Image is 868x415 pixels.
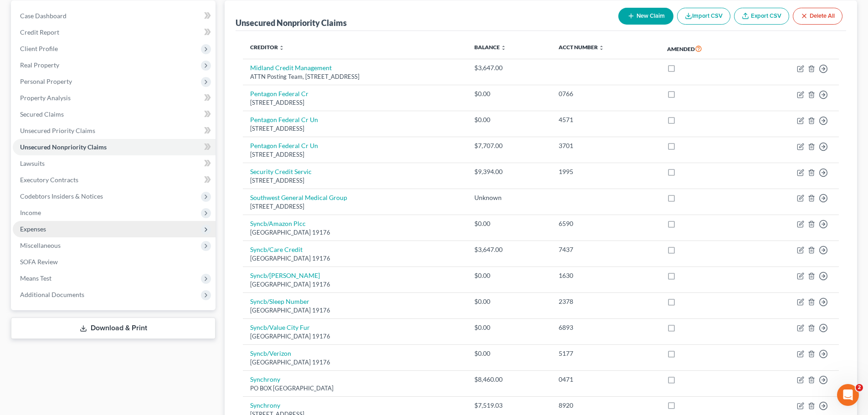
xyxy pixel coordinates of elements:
div: [GEOGRAPHIC_DATA] 19176 [250,332,460,341]
span: Executory Contracts [20,176,78,184]
i: unfold_more [501,45,506,51]
div: $0.00 [474,349,544,358]
a: Syncb/Sleep Number [250,297,309,305]
div: [STREET_ADDRESS] [250,124,460,133]
div: [STREET_ADDRESS] [250,150,460,159]
div: $0.00 [474,297,544,306]
div: [GEOGRAPHIC_DATA] 19176 [250,280,460,289]
span: Real Property [20,61,59,69]
div: $9,394.00 [474,167,544,176]
div: 2378 [559,297,653,306]
a: Pentagon Federal Cr Un [250,142,318,149]
a: Balance unfold_more [474,44,506,51]
a: Syncb/Verizon [250,349,291,357]
span: Property Analysis [20,94,71,102]
div: $3,647.00 [474,63,544,72]
a: Creditor unfold_more [250,44,284,51]
a: Unsecured Nonpriority Claims [13,139,216,155]
div: 1630 [559,271,653,280]
a: Case Dashboard [13,8,216,24]
a: Acct Number unfold_more [559,44,604,51]
div: 6590 [559,219,653,228]
span: 2 [856,384,863,391]
a: Secured Claims [13,106,216,123]
a: Syncb/Care Credit [250,246,303,253]
div: [STREET_ADDRESS] [250,202,460,211]
div: $0.00 [474,323,544,332]
span: Case Dashboard [20,12,67,20]
span: Means Test [20,274,51,282]
th: Amended [660,38,750,59]
span: Client Profile [20,45,58,52]
div: PO BOX [GEOGRAPHIC_DATA] [250,384,460,393]
div: $0.00 [474,89,544,98]
div: 3701 [559,141,653,150]
div: 0471 [559,375,653,384]
span: Expenses [20,225,46,233]
a: Syncb/Amazon Plcc [250,220,306,227]
div: $0.00 [474,271,544,280]
a: Synchrony [250,401,280,409]
div: 1995 [559,167,653,176]
a: Pentagon Federal Cr [250,90,308,97]
div: [GEOGRAPHIC_DATA] 19176 [250,254,460,263]
div: [GEOGRAPHIC_DATA] 19176 [250,358,460,367]
a: Unsecured Priority Claims [13,123,216,139]
i: unfold_more [599,45,604,51]
span: Miscellaneous [20,241,61,249]
a: Export CSV [734,8,789,25]
button: Import CSV [677,8,730,25]
a: Syncb/[PERSON_NAME] [250,272,320,279]
a: Credit Report [13,24,216,41]
a: Synchrony [250,375,280,383]
div: Unsecured Nonpriority Claims [236,17,347,28]
span: Secured Claims [20,110,64,118]
div: 0766 [559,89,653,98]
span: Personal Property [20,77,72,85]
div: 8920 [559,401,653,410]
span: Unsecured Priority Claims [20,127,95,134]
iframe: Intercom live chat [837,384,859,406]
i: unfold_more [279,45,284,51]
span: SOFA Review [20,258,58,266]
a: SOFA Review [13,254,216,270]
span: Additional Documents [20,291,84,298]
div: $7,519.03 [474,401,544,410]
div: [GEOGRAPHIC_DATA] 19176 [250,228,460,237]
button: New Claim [618,8,673,25]
a: Pentagon Federal Cr Un [250,116,318,123]
span: Income [20,209,41,216]
div: Unknown [474,193,544,202]
a: Security Credit Servic [250,168,312,175]
a: Download & Print [11,318,216,339]
a: Lawsuits [13,155,216,172]
div: $3,647.00 [474,245,544,254]
div: 5177 [559,349,653,358]
a: Southwest General Medical Group [250,194,347,201]
span: Unsecured Nonpriority Claims [20,143,107,151]
div: [STREET_ADDRESS] [250,98,460,107]
span: Codebtors Insiders & Notices [20,192,103,200]
div: $0.00 [474,219,544,228]
a: Executory Contracts [13,172,216,188]
div: 4571 [559,115,653,124]
a: Midland Credit Management [250,64,332,72]
div: [GEOGRAPHIC_DATA] 19176 [250,306,460,315]
div: 7437 [559,245,653,254]
div: ATTN Posting Team, [STREET_ADDRESS] [250,72,460,81]
a: Property Analysis [13,90,216,106]
div: $8,460.00 [474,375,544,384]
button: Delete All [793,8,842,25]
span: Credit Report [20,28,59,36]
a: Syncb/Value City Fur [250,323,310,331]
div: $7,707.00 [474,141,544,150]
span: Lawsuits [20,159,45,167]
div: 6893 [559,323,653,332]
div: $0.00 [474,115,544,124]
div: [STREET_ADDRESS] [250,176,460,185]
